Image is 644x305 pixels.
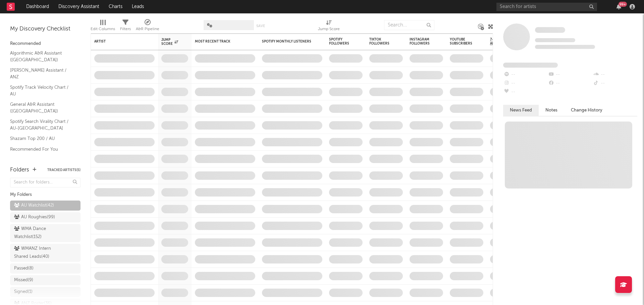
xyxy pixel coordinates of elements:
[14,288,33,296] div: Signed ( 1 )
[535,27,565,33] span: Some Artist
[10,212,80,222] a: AU Roughies(99)
[503,63,558,68] span: Fans Added by Platform
[14,202,54,210] div: AU Watchlist ( 42 )
[616,4,621,9] button: 99+
[10,191,80,199] div: My Folders
[548,79,592,88] div: --
[10,146,74,153] a: Recommended For You
[10,178,80,187] input: Search for folders...
[503,105,539,116] button: News Feed
[14,213,55,221] div: AU Roughies ( 99 )
[10,263,80,274] a: Passed(8)
[10,25,80,33] div: My Discovery Checklist
[593,70,637,79] div: --
[535,45,595,49] span: 0 fans last week
[256,24,265,28] button: Save
[14,276,33,284] div: Missed ( 9 )
[14,225,61,241] div: WMA Dance Watchlist ( 152 )
[10,101,74,115] a: General A&R Assistant ([GEOGRAPHIC_DATA])
[564,105,609,116] button: Change History
[136,17,159,36] div: A&R Pipeline
[10,201,80,211] a: AU Watchlist(42)
[535,38,575,42] span: Tracking Since: [DATE]
[195,40,245,44] div: Most Recent Track
[10,224,80,242] a: WMA Dance Watchlist(152)
[535,27,565,33] a: Some Artist
[410,37,433,46] div: Instagram Followers
[14,264,34,273] div: Passed ( 8 )
[10,275,80,285] a: Missed(9)
[384,20,434,30] input: Search...
[120,17,131,36] div: Filters
[10,118,74,132] a: Spotify Search Virality Chart / AU-[GEOGRAPHIC_DATA]
[262,40,312,44] div: Spotify Monthly Listeners
[10,287,80,297] a: Signed(1)
[318,25,340,33] div: Jump Score
[47,168,80,172] button: Tracked Artists(5)
[10,50,74,63] a: Algorithmic A&R Assistant ([GEOGRAPHIC_DATA])
[94,40,145,44] div: Artist
[318,17,340,36] div: Jump Score
[10,166,29,174] div: Folders
[496,3,597,11] input: Search for artists
[91,25,115,33] div: Edit Columns
[161,38,178,46] div: Jump Score
[369,37,393,46] div: TikTok Followers
[539,105,564,116] button: Notes
[91,17,115,36] div: Edit Columns
[503,88,548,96] div: --
[548,70,592,79] div: --
[10,40,80,48] div: Recommended
[503,79,548,88] div: --
[14,245,61,261] div: WMANZ Intern Shared Leads ( 40 )
[10,67,74,80] a: [PERSON_NAME] Assistant / ANZ
[10,84,74,97] a: Spotify Track Velocity Chart / AU
[619,2,627,7] div: 99 +
[450,37,473,46] div: YouTube Subscribers
[10,244,80,262] a: WMANZ Intern Shared Leads(40)
[329,37,353,46] div: Spotify Followers
[593,79,637,88] div: --
[503,70,548,79] div: --
[136,25,159,33] div: A&R Pipeline
[10,135,74,142] a: Shazam Top 200 / AU
[120,25,131,33] div: Filters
